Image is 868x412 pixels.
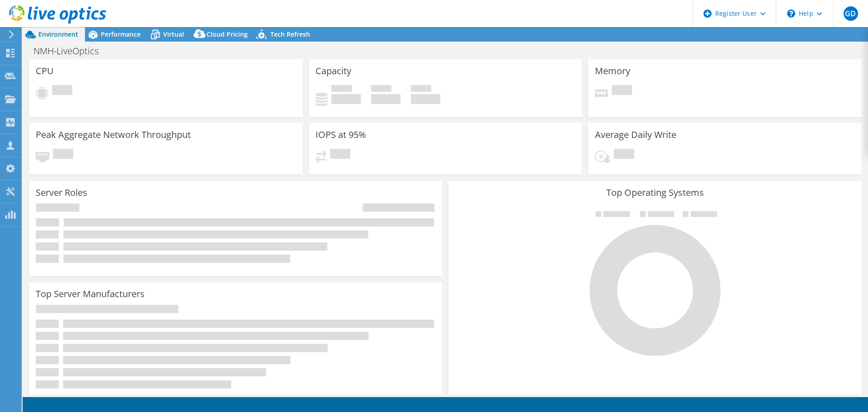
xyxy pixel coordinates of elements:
h3: Memory [595,66,630,76]
span: Tech Refresh [270,30,310,38]
h3: CPU [36,66,54,76]
h3: Top Operating Systems [455,188,855,198]
span: Free [371,85,392,94]
span: Pending [53,149,73,161]
span: Used [331,85,352,94]
h4: 0 GiB [411,94,440,104]
h1: NMH-LiveOptics [29,46,113,56]
h3: Peak Aggregate Network Throughput [36,130,191,140]
span: Pending [614,149,634,161]
h3: Top Server Manufacturers [36,289,145,299]
svg: \n [787,9,795,18]
span: Virtual [163,30,184,38]
h3: IOPS at 95% [316,130,366,140]
h4: 0 GiB [371,94,401,104]
span: Cloud Pricing [207,30,248,38]
h3: Capacity [316,66,351,76]
span: Performance [101,30,141,38]
h3: Server Roles [36,188,87,198]
h4: 0 GiB [331,94,361,104]
span: Total [411,85,431,94]
span: Pending [612,85,632,97]
span: Pending [52,85,72,97]
span: GD [844,6,858,21]
span: Pending [330,149,350,161]
span: Environment [38,30,78,38]
h3: Average Daily Write [595,130,676,140]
